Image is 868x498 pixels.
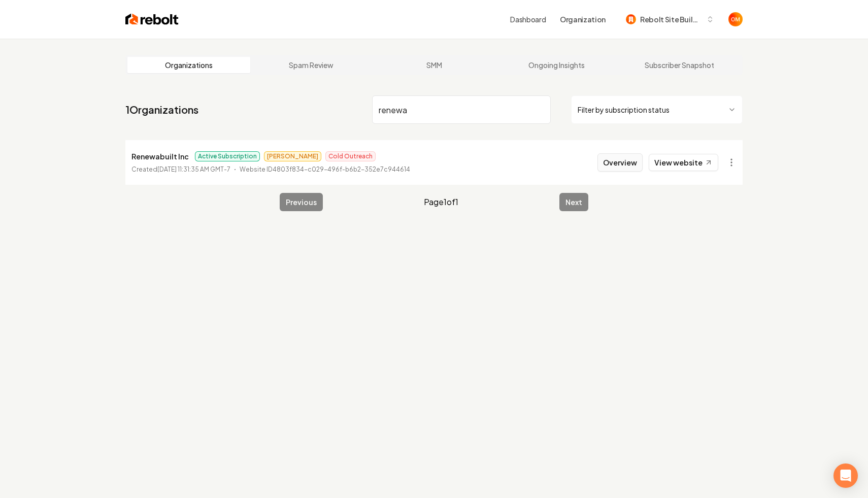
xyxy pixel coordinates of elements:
[125,103,198,117] a: 1Organizations
[264,151,321,161] span: [PERSON_NAME]
[372,95,551,124] input: Search by name or ID
[495,57,618,73] a: Ongoing Insights
[597,153,643,172] button: Overview
[157,165,230,173] time: [DATE] 11:31:35 AM GMT-7
[131,164,230,175] p: Created
[833,463,858,488] div: Open Intercom Messenger
[195,151,260,161] span: Active Subscription
[618,57,741,73] a: Subscriber Snapshot
[728,12,743,26] img: Omar Molai
[649,154,718,171] a: View website
[728,12,743,26] button: Open user button
[640,14,702,25] span: Rebolt Site Builder
[325,151,376,161] span: Cold Outreach
[240,164,410,175] p: Website ID 4803f834-c029-496f-b6b2-352e7c944614
[424,196,458,208] span: Page 1 of 1
[626,14,636,24] img: Rebolt Site Builder
[250,57,373,73] a: Spam Review
[373,57,495,73] a: SMM
[554,10,612,28] button: Organization
[125,12,179,26] img: Rebolt Logo
[510,14,546,24] a: Dashboard
[127,57,250,73] a: Organizations
[131,150,189,162] p: Renewabuilt Inc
